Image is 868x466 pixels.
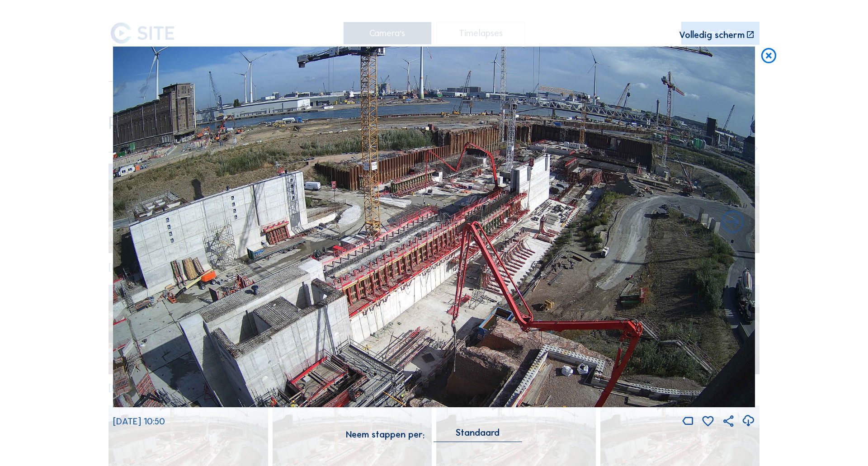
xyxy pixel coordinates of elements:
div: Volledig scherm [679,30,745,39]
div: Standaard [434,428,522,442]
div: Standaard [456,428,500,437]
i: Back [719,209,746,236]
div: Neem stappen per: [346,430,425,439]
img: Image [113,47,755,408]
span: [DATE] 10:50 [113,416,165,427]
